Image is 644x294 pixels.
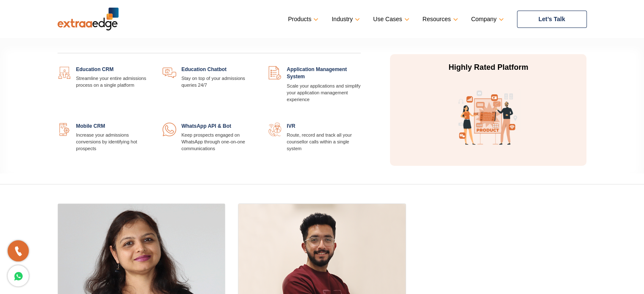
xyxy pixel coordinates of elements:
a: Resources [423,13,456,25]
p: Highly Rated Platform [409,63,568,73]
a: Products [288,13,317,25]
a: Let’s Talk [517,11,587,28]
a: Company [471,13,502,25]
a: Use Cases [373,13,407,25]
a: Industry [332,13,358,25]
